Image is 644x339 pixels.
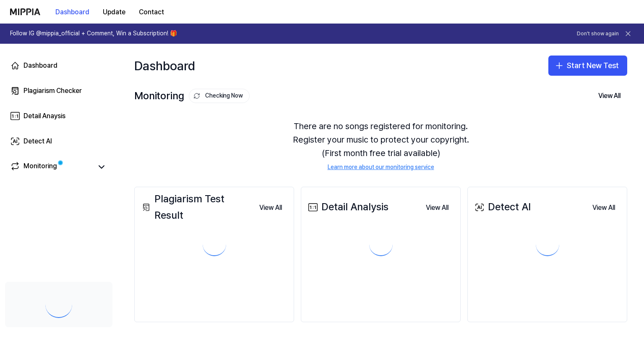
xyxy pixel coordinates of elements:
[5,131,112,151] a: Detect AI
[23,161,57,173] div: Monitoring
[253,199,289,216] button: View All
[419,199,455,216] button: View All
[23,111,65,121] div: Detail Anaysis
[592,87,627,104] button: View All
[23,61,57,71] div: Dashboard
[306,199,388,215] div: Detail Analysis
[140,191,253,223] div: Plagiarism Test Result
[10,29,177,38] h1: Follow IG @mippia_official + Comment, Win a Subscription! 🎁
[96,4,132,21] button: Update
[419,199,455,216] a: View All
[328,163,434,172] a: Learn more about our monitoring service
[134,109,627,182] div: There are no songs registered for monitoring. Register your music to protect your copyright. (Fir...
[23,136,52,146] div: Detect AI
[10,161,92,173] a: Monitoring
[134,88,250,104] div: Monitoring
[49,4,96,21] button: Dashboard
[586,199,622,216] button: View All
[189,89,250,103] button: Checking Now
[10,8,40,15] img: logo
[473,199,531,215] div: Detect AI
[96,0,132,24] a: Update
[23,86,82,96] div: Plagiarism Checker
[134,52,195,79] div: Dashboard
[548,56,627,76] button: Start New Test
[5,56,112,76] a: Dashboard
[5,81,112,101] a: Plagiarism Checker
[253,199,289,216] a: View All
[5,106,112,126] a: Detail Anaysis
[586,199,622,216] a: View All
[577,30,619,37] button: Don't show again
[132,4,171,21] button: Contact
